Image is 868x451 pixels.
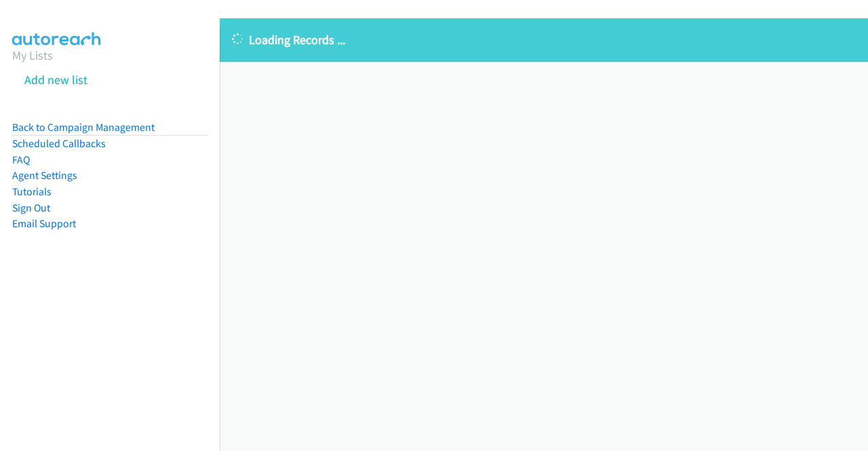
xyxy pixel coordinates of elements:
a: Scheduled Callbacks [12,137,106,150]
p: Loading Records ... [232,31,856,49]
a: Agent Settings [12,169,77,182]
a: Tutorials [12,185,52,198]
a: Email Support [12,217,76,230]
a: Back to Campaign Management [12,121,155,134]
a: Sign Out [12,201,50,214]
a: My Lists [12,47,53,63]
a: Add new list [24,72,87,87]
a: FAQ [12,153,30,166]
